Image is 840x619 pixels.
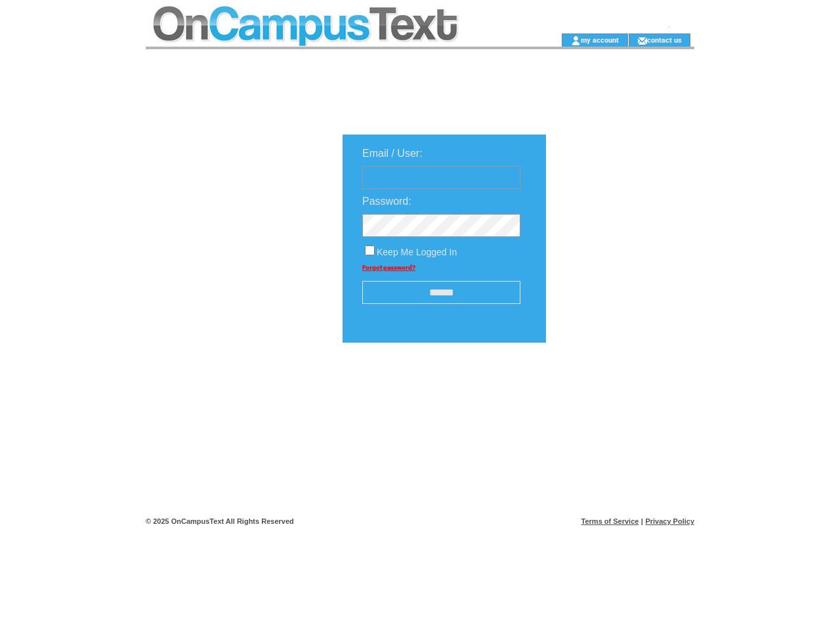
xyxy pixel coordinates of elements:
[362,196,411,207] span: Password:
[362,148,423,159] span: Email / User:
[377,247,457,257] span: Keep Me Logged In
[645,517,694,525] a: Privacy Policy
[637,35,647,46] img: contact_us_icon.gif;jsessionid=FA1EC7BC0A0A3F89A30BDB134AD7ACC0
[571,35,581,46] img: account_icon.gif;jsessionid=FA1EC7BC0A0A3F89A30BDB134AD7ACC0
[581,517,639,525] a: Terms of Service
[581,35,619,44] a: my account
[146,517,294,525] span: © 2025 OnCampusText All Rights Reserved
[641,517,643,525] span: |
[362,264,415,271] a: Forgot password?
[647,35,682,44] a: contact us
[584,375,650,392] img: transparent.png;jsessionid=FA1EC7BC0A0A3F89A30BDB134AD7ACC0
